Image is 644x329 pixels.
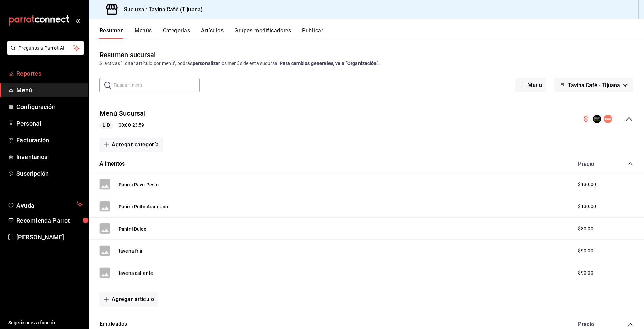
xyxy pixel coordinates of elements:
div: Precio [571,321,615,327]
span: Pregunta a Parrot AI [18,45,73,52]
input: Buscar menú [114,78,200,92]
span: $90.00 [578,269,593,277]
div: Si activas ‘Editar artículo por menú’, podrás los menús de esta sucursal. [99,60,633,67]
button: Tavina Café - Tijuana [554,78,633,92]
button: collapse-category-row [628,161,633,167]
button: tavena caliente [119,270,153,277]
div: navigation tabs [99,27,644,39]
button: Panini Pollo Arándano [119,203,168,210]
button: Grupos modificadores [234,27,291,39]
span: Suscripción [16,169,83,178]
h3: Sucursal: Tavina Café (Tijuana) [119,5,203,14]
span: Personal [16,119,83,128]
button: open_drawer_menu [75,18,80,23]
span: Tavina Café - Tijuana [568,82,620,89]
div: collapse-menu-row [89,103,644,135]
button: Categorías [163,27,190,39]
span: $80.00 [578,225,593,232]
span: Facturación [16,136,83,145]
button: tavena fría [119,248,143,254]
div: 00:00 - 23:59 [99,121,146,129]
span: $130.00 [578,203,596,210]
button: Artículos [201,27,224,39]
span: L-D [100,122,112,129]
button: Empleados [99,320,127,328]
span: [PERSON_NAME] [16,233,83,242]
button: collapse-category-row [628,322,633,327]
span: Sugerir nueva función [8,319,83,326]
span: Recomienda Parrot [16,216,83,225]
button: Panini Dulce [119,225,147,232]
button: Menú [515,78,546,92]
div: Resumen sucursal [99,50,156,60]
strong: Para cambios generales, ve a “Organización”. [280,61,380,66]
span: Reportes [16,69,83,78]
span: Inventarios [16,152,83,161]
button: Menú Sucursal [99,109,146,119]
button: Agregar artículo [99,292,158,307]
button: Alimentos [99,160,125,168]
button: Publicar [302,27,323,39]
button: Resumen [99,27,124,39]
span: Configuración [16,102,83,111]
div: Precio [571,161,615,167]
button: Panini Pavo Pesto [119,181,159,188]
span: $130.00 [578,181,596,188]
button: Menús [135,27,152,39]
span: $90.00 [578,247,593,254]
span: Ayuda [16,200,74,208]
span: Menú [16,85,83,95]
strong: personalizar [193,61,220,66]
a: Pregunta a Parrot AI [5,49,84,57]
button: Agregar categoría [99,138,163,152]
button: Pregunta a Parrot AI [7,41,84,55]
